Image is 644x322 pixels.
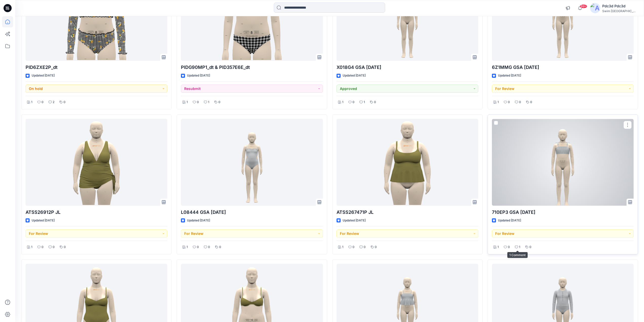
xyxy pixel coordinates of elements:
p: 0 [374,100,376,105]
p: 0 [508,244,510,250]
p: 0 [219,244,221,250]
img: avatar [590,3,600,13]
p: 1 [186,100,188,105]
a: 710EP3 GSA 2025.9.2 [492,119,634,206]
p: 710EP3 GSA [DATE] [492,209,634,216]
p: 0 [519,100,521,105]
p: 0 [53,244,55,250]
div: Pdc3d Pdc3d [602,3,638,9]
p: 0 [508,100,510,105]
p: Updated [DATE] [187,218,210,223]
p: 1 [186,244,188,250]
p: 1 [31,244,32,250]
p: 0 [208,244,210,250]
p: 0 [64,100,66,105]
p: PID6ZXE2P_dt [26,64,167,71]
p: 6Z1MMG GSA [DATE] [492,64,634,71]
p: Updated [DATE] [498,218,521,223]
p: Updated [DATE] [343,218,366,223]
p: 0 [41,100,44,105]
p: ATSS26912P JL [26,209,167,216]
p: 0 [530,100,532,105]
p: 2 [53,100,54,105]
p: Updated [DATE] [32,218,55,223]
p: 1 [208,100,209,105]
p: Updated [DATE] [32,73,55,78]
p: 0 [218,100,220,105]
span: 99+ [580,4,587,8]
p: 0 [41,244,44,250]
div: Swim [GEOGRAPHIC_DATA] [602,9,638,13]
p: 0 [197,244,199,250]
p: 0 [364,244,366,250]
p: 0 [352,100,355,105]
p: 1 [497,100,499,105]
a: ATSS26912P JL [26,119,167,206]
p: 1 [364,100,365,105]
p: X018G4 GSA [DATE] [337,64,478,71]
a: L08444 GSA 2025.6.20 [181,119,323,206]
p: 1 [342,244,343,250]
p: 0 [529,244,531,250]
p: 0 [352,244,355,250]
p: Updated [DATE] [187,73,210,78]
p: 1 [497,244,499,250]
p: 0 [197,100,199,105]
p: Updated [DATE] [343,73,366,78]
p: 1 [342,100,343,105]
p: ATSS267471P JL [337,209,478,216]
p: 0 [64,244,66,250]
p: L08444 GSA [DATE] [181,209,323,216]
p: 1 [519,244,520,250]
p: Updated [DATE] [498,73,521,78]
p: 0 [375,244,377,250]
p: PIDG90MP1_dt & PID357E6E_dt [181,64,323,71]
p: 1 [31,100,32,105]
a: ATSS267471P JL [337,119,478,206]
